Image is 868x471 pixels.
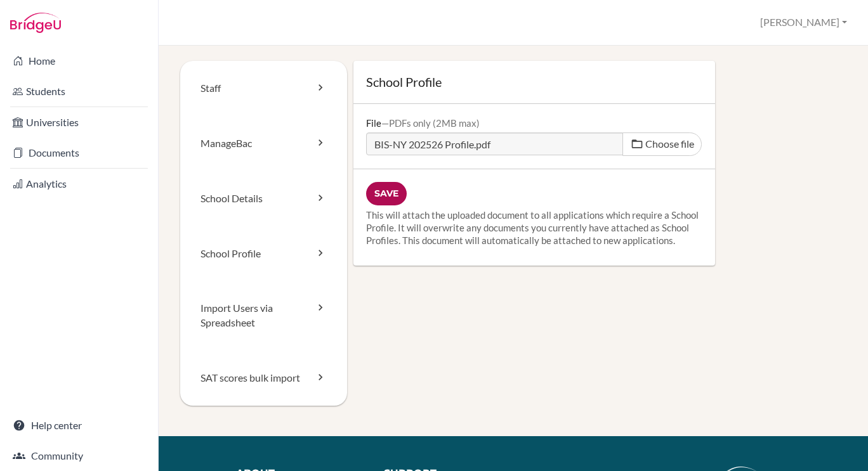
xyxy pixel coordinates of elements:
a: Students [3,79,155,104]
span: Choose file [645,138,694,150]
a: School Profile [180,226,347,281]
button: [PERSON_NAME] [754,11,853,34]
a: ManageBac [180,116,347,171]
input: Save [366,182,407,205]
a: Analytics [3,171,155,197]
a: Documents [3,140,155,165]
a: School Details [180,171,347,226]
div: PDFs only (2MB max) [381,117,480,129]
a: Staff [180,61,347,116]
a: Import Users via Spreadsheet [180,281,347,351]
a: Universities [3,110,155,135]
label: File [366,117,480,129]
a: Help center [3,413,155,438]
img: Bridge-U [10,13,61,33]
a: Community [3,443,155,468]
a: Home [3,48,155,74]
p: This will attach the uploaded document to all applications which require a School Profile. It wil... [366,209,703,247]
h1: School Profile [366,74,703,91]
a: SAT scores bulk import [180,351,347,406]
